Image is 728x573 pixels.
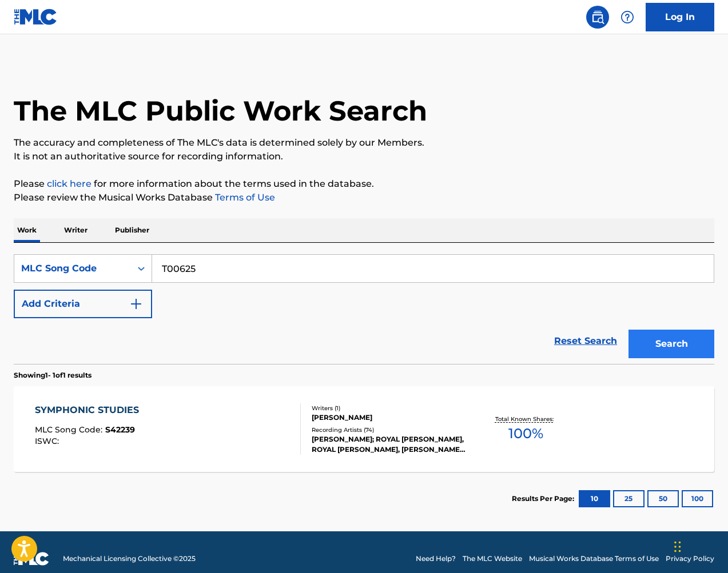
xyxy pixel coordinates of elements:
[112,218,153,242] p: Publisher
[14,218,40,242] p: Work
[548,328,623,354] a: Reset Search
[105,424,135,435] span: S42239
[416,554,456,564] a: Need Help?
[620,10,634,24] img: help
[129,297,143,311] img: 9d2ae6d4665cec9f34b9.svg
[647,490,679,507] button: 50
[14,254,714,364] form: Search Form
[35,424,105,435] span: MLC Song Code :
[47,178,92,189] a: click here
[14,9,58,25] img: MLC Logo
[628,330,714,358] button: Search
[14,136,714,150] p: The accuracy and completeness of The MLC's data is determined solely by our Members.
[495,415,556,423] p: Total Known Shares:
[646,3,714,31] a: Log In
[14,552,49,566] img: logo
[61,218,91,242] p: Writer
[14,150,714,163] p: It is not an authoritative source for recording information.
[14,191,714,205] p: Please review the Musical Works Database
[666,554,714,564] a: Privacy Policy
[463,554,522,564] a: The MLC Website
[14,290,152,318] button: Add Criteria
[312,426,467,434] div: Recording Artists ( 74 )
[586,6,609,29] a: Public Search
[312,404,467,412] div: Writers ( 1 )
[14,370,92,380] p: Showing 1 - 1 of 1 results
[579,490,610,507] button: 10
[529,554,659,564] a: Musical Works Database Terms of Use
[63,554,196,564] span: Mechanical Licensing Collective © 2025
[21,262,124,275] div: MLC Song Code
[591,10,604,24] img: search
[35,403,145,417] div: SYMPHONIC STUDIES
[682,490,713,507] button: 100
[14,177,714,191] p: Please for more information about the terms used in the database.
[512,494,577,504] p: Results Per Page:
[35,436,62,446] span: ISWC :
[14,386,714,472] a: SYMPHONIC STUDIESMLC Song Code:S42239ISWC:Writers (1)[PERSON_NAME]Recording Artists (74)[PERSON_N...
[312,434,467,455] div: [PERSON_NAME]; ROYAL [PERSON_NAME], ROYAL [PERSON_NAME], [PERSON_NAME], [PERSON_NAME], ROYAL [PER...
[613,490,645,507] button: 25
[312,412,467,423] div: [PERSON_NAME]
[616,6,639,29] div: Help
[671,518,728,573] iframe: Chat Widget
[213,192,275,203] a: Terms of Use
[508,423,543,444] span: 100 %
[674,530,681,564] div: Drag
[14,94,427,128] h1: The MLC Public Work Search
